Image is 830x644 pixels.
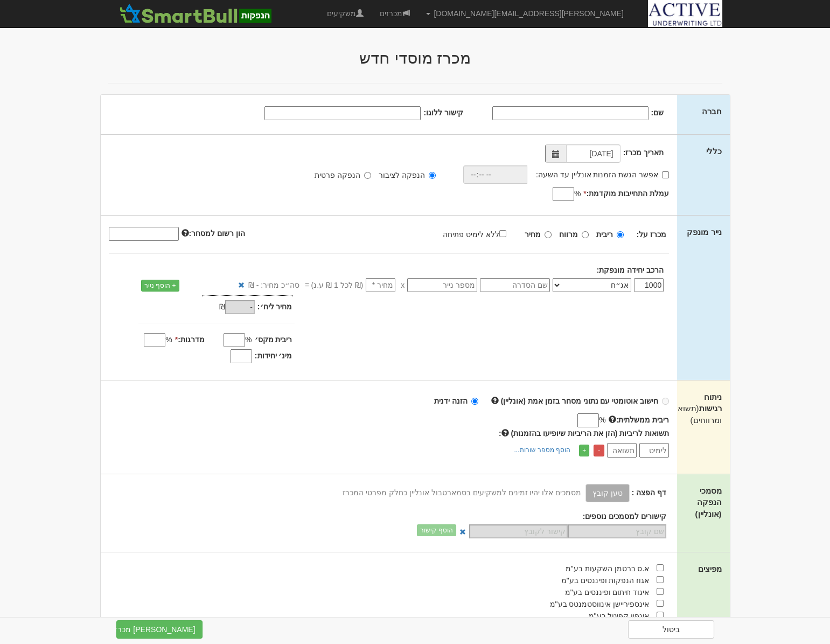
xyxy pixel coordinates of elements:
[662,398,669,405] input: חישוב אוטומטי עם נתוני מסחר בזמן אמת (אונליין)
[632,488,666,497] strong: דף הפצה :
[499,230,506,237] input: ללא לימיט פתיחה
[583,512,666,521] strong: קישורים למסמכים נוספים:
[407,278,477,292] input: מספר נייר
[685,485,721,520] label: מסמכי הנפקה (אונליין)
[599,414,605,425] span: %
[561,576,650,585] span: אגוז הנפקות ופיננסים בע"מ
[511,444,574,456] a: הוסף מספר שורות...
[443,228,517,240] label: ללא לימיט פתיחה
[182,228,245,239] label: הון רשום למסחר:
[565,588,650,597] span: איגוד חיתום ופיננסים בע"מ
[550,600,650,608] span: אינספיריישן אינווסטמנטס בע"מ
[255,334,292,345] label: ריבית מקס׳
[579,445,589,456] a: +
[305,280,309,290] span: =
[165,334,172,345] span: %
[582,231,589,238] input: מרווח
[637,230,667,239] strong: מכרז על:
[175,334,205,345] label: מדרגות:
[545,231,552,238] input: מחיר
[574,188,581,199] span: %
[706,146,722,157] label: כללי
[597,266,664,274] strong: הרכב יחידה מונפקת:
[245,334,252,345] span: %
[315,170,371,181] label: הנפקה פרטית
[434,397,468,405] strong: הזנה ידנית
[623,147,664,158] label: תאריך מכרז:
[248,280,299,290] span: סה״כ מחיר: - ₪
[702,106,722,117] label: חברה
[662,171,669,178] input: אפשר הגשת הזמנות אונליין עד השעה:
[639,443,669,458] input: לימיט
[401,280,404,290] span: x
[116,3,275,24] img: SmartBull Logo
[670,404,722,424] span: (תשואות ומרווחים)
[594,445,604,456] a: -
[609,414,669,425] label: ריבית ממשלתית:
[499,428,669,439] label: :
[174,301,257,314] div: ₪
[343,488,581,497] span: מסמכים אלו יהיו זמינים למשקיעים בסמארטבול אונליין כחלק מפרטי המכרז
[583,188,669,199] label: עמלת התחייבות מוקדמת:
[607,443,637,458] input: תשואה
[628,620,714,639] a: ביטול
[480,278,550,292] input: שם הסדרה
[617,231,624,238] input: ריבית
[566,564,650,573] span: א.ס ברטמן השקעות בע"מ
[379,170,436,181] label: הנפקה לציבור
[511,429,669,438] span: תשואות לריביות (הזן את הריביות שיופיעו בהזמנות)
[469,524,568,538] input: קישור לקובץ
[100,49,730,67] h2: מכרז מוסדי חדש
[364,172,371,179] input: הנפקה פרטית
[429,172,436,179] input: הנפקה לציבור
[698,563,722,574] label: מפיצים
[366,278,395,292] input: מחיר *
[257,301,292,312] label: מחיר ליח׳:
[501,397,659,405] strong: חישוב אוטומטי עם נתוני מסחר בזמן אמת (אונליין)
[471,398,478,405] input: הזנה ידנית
[255,350,292,361] label: מינ׳ יחידות:
[685,391,721,426] label: ניתוח רגישות
[536,169,669,180] label: אפשר הגשת הזמנות אונליין עד השעה:
[559,230,578,239] strong: מרווח
[687,226,721,238] label: נייר מונפק
[423,107,463,118] label: קישור ללוגו:
[589,612,650,620] span: אינפין קפיטל בע"מ
[525,230,541,239] strong: מחיר
[141,280,179,292] a: + הוסף נייר
[596,230,613,239] strong: ריבית
[634,278,664,292] input: כמות
[651,107,664,118] label: שם:
[568,524,666,538] input: שם קובץ
[309,280,363,290] span: (₪ לכל 1 ₪ ע.נ)
[116,620,203,639] button: [PERSON_NAME] מכרז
